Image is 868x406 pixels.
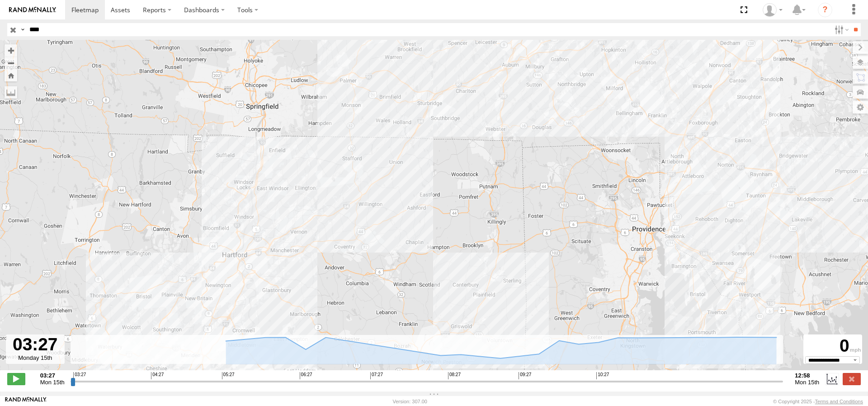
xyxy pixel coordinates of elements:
[831,23,850,36] label: Search Filter Options
[448,372,461,379] span: 08:27
[40,372,65,379] strong: 03:27
[222,372,235,379] span: 05:27
[596,372,609,379] span: 10:27
[9,7,56,13] img: rand-logo.svg
[795,379,819,386] span: Mon 15th Sep 2025
[805,336,861,356] div: 0
[19,23,26,36] label: Search Query
[5,86,17,99] label: Measure
[853,101,868,114] label: Map Settings
[5,69,17,81] button: Zoom Home
[73,372,86,379] span: 03:27
[773,399,863,404] div: © Copyright 2025 -
[5,44,17,57] button: Zoom in
[5,57,17,69] button: Zoom out
[40,379,65,386] span: Mon 15th Sep 2025
[151,372,164,379] span: 04:27
[519,372,531,379] span: 09:27
[393,399,427,404] div: Version: 307.00
[7,373,25,385] label: Play/Stop
[370,372,383,379] span: 07:27
[300,372,312,379] span: 06:27
[843,373,861,385] label: Close
[795,372,819,379] strong: 12:58
[815,399,863,404] a: Terms and Conditions
[818,3,832,17] i: ?
[5,397,47,406] a: Visit our Website
[759,3,786,17] div: Thomas Ward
